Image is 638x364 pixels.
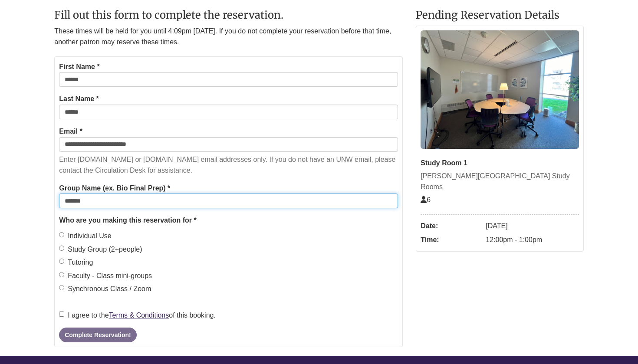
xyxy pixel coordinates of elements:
[59,93,99,105] label: Last Name *
[59,230,112,242] label: Individual Use
[109,312,169,319] a: Terms & Conditions
[59,244,142,255] label: Study Group (2+people)
[59,312,64,317] input: I agree to theTerms & Conditionsof this booking.
[59,126,82,137] label: Email *
[59,310,216,321] label: I agree to the of this booking.
[59,259,64,264] input: Tutoring
[59,154,398,176] p: Enter [DOMAIN_NAME] or [DOMAIN_NAME] email addresses only. If you do not have an UNW email, pleas...
[59,270,152,282] label: Faculty - Class mini-groups
[421,30,579,149] img: Study Room 1
[59,61,99,72] label: First Name *
[54,26,403,48] p: These times will be held for you until 4:09pm [DATE]. If you do not complete your reservation bef...
[59,257,93,268] label: Tutoring
[59,246,64,251] input: Study Group (2+people)
[59,285,64,290] input: Synchronous Class / Zoom
[416,10,584,21] h2: Pending Reservation Details
[421,171,579,193] div: [PERSON_NAME][GEOGRAPHIC_DATA] Study Rooms
[421,157,579,169] div: Study Room 1
[59,232,64,237] input: Individual Use
[421,219,481,233] dt: Date:
[486,219,579,233] dd: [DATE]
[421,233,481,247] dt: Time:
[54,10,403,21] h2: Fill out this form to complete the reservation.
[59,272,64,277] input: Faculty - Class mini-groups
[59,283,151,295] label: Synchronous Class / Zoom
[59,215,398,226] legend: Who are you making this reservation for *
[59,328,136,342] button: Complete Reservation!
[486,233,579,247] dd: 12:00pm - 1:00pm
[59,183,170,194] label: Group Name (ex. Bio Final Prep) *
[421,196,431,203] span: The capacity of this space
